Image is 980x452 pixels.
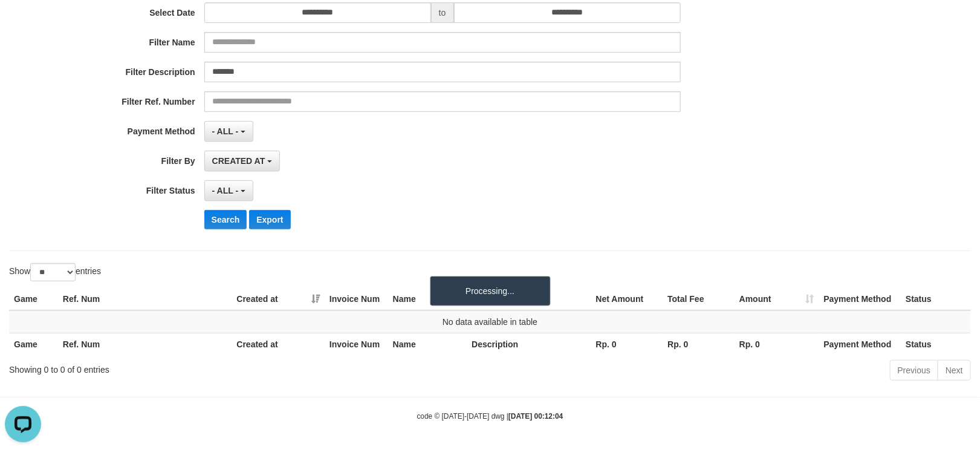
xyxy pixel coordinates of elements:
th: Ref. Num [58,288,232,310]
th: Status [901,333,971,355]
th: Invoice Num [325,333,388,355]
th: Payment Method [819,333,901,355]
th: Rp. 0 [663,333,735,355]
th: Game [9,333,58,355]
td: No data available in table [9,310,971,333]
th: Rp. 0 [735,333,819,355]
th: Created at: activate to sort column ascending [232,288,325,310]
small: code © [DATE]-[DATE] dwg | [417,412,563,421]
span: to [431,2,454,23]
button: Export [249,210,290,229]
th: Net Amount [591,288,663,310]
th: Payment Method [819,288,901,310]
th: Invoice Num [325,288,388,310]
label: Show entries [9,263,101,281]
div: Processing... [430,276,551,306]
strong: [DATE] 00:12:04 [508,412,563,421]
th: Name [388,333,467,355]
th: Game [9,288,58,310]
button: Open LiveChat chat widget [5,5,41,41]
span: - ALL - [212,186,239,195]
span: CREATED AT [212,156,265,166]
button: CREATED AT [204,151,281,171]
th: Description [467,333,591,355]
a: Previous [890,360,938,381]
select: Showentries [30,263,76,281]
th: Total Fee [663,288,735,310]
span: - ALL - [212,126,239,136]
button: - ALL - [204,180,253,201]
th: Created at [232,333,325,355]
th: Name [388,288,467,310]
button: - ALL - [204,121,253,142]
th: Amount: activate to sort column ascending [735,288,819,310]
div: Showing 0 to 0 of 0 entries [9,359,399,376]
th: Rp. 0 [591,333,663,355]
button: Search [204,210,247,229]
th: Status [901,288,971,310]
th: Ref. Num [58,333,232,355]
a: Next [938,360,971,381]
